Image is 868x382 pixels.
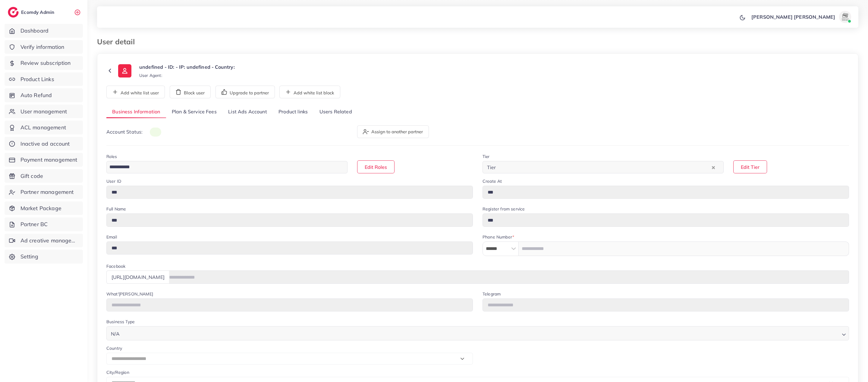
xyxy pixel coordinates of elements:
a: Inactive ad account [5,137,83,151]
small: User Agent: [139,72,162,78]
a: ACL management [5,121,83,134]
a: Verify information [5,40,83,54]
button: Edit Roles [357,160,395,173]
a: Plan & Service Fees [166,106,222,118]
span: Verify information [20,43,64,51]
button: Add white list block [279,86,340,98]
img: logo [8,7,19,17]
p: undefined - ID: - IP: undefined - Country: [139,63,235,71]
input: Search for option [498,163,710,172]
a: logoEcomdy Admin [8,7,56,17]
p: [PERSON_NAME] [PERSON_NAME] [751,13,835,21]
a: Market Package [5,201,83,215]
label: Full Name [106,206,126,212]
a: Gift code [5,169,83,183]
span: Auto Refund [20,91,52,99]
a: Business Information [106,106,166,118]
button: Block user [170,86,211,98]
a: Review subscription [5,56,83,70]
label: What'[PERSON_NAME] [106,291,153,297]
img: ic-user-info.36bf1079.svg [118,64,131,77]
label: City/Region [106,369,129,375]
label: Roles [106,153,117,159]
label: Register from service [483,206,525,212]
a: Ad creative management [5,234,83,248]
span: Partner management [20,188,74,196]
a: Setting [5,250,83,264]
div: [URL][DOMAIN_NAME] [106,270,169,283]
button: Clear Selected [712,164,715,171]
span: Payment management [20,156,77,164]
label: Create At [483,178,502,184]
label: Email [106,234,117,240]
a: Partner BC [5,217,83,231]
a: Partner management [5,185,83,199]
h2: Ecomdy Admin [21,9,56,15]
input: Search for option [121,328,839,338]
label: User ID [106,178,121,184]
button: Edit Tier [733,160,767,173]
a: [PERSON_NAME] [PERSON_NAME]avatar [748,11,854,23]
a: Product links [273,106,313,118]
a: Users Related [313,106,357,118]
span: Review subscription [20,59,71,67]
span: Product Links [20,75,54,83]
a: Dashboard [5,24,83,38]
input: Search for option [107,163,340,172]
a: Auto Refund [5,88,83,102]
a: List Ads Account [222,106,273,118]
label: Business Type [106,319,135,325]
a: User management [5,105,83,118]
div: Search for option [483,161,724,173]
span: Market Package [20,204,61,212]
span: Setting [20,253,38,260]
label: Country [106,345,122,351]
button: Assign to another partner [357,125,429,138]
div: Search for option [106,161,348,173]
h3: User detail [97,37,140,46]
p: Account Status: [106,128,161,136]
label: Tier [483,153,490,159]
div: Search for option [106,326,849,340]
span: User management [20,108,67,115]
img: avatar [839,11,851,23]
span: Tier [486,163,497,172]
label: Phone Number [483,234,514,240]
span: ACL management [20,124,66,131]
span: N/A [110,330,121,338]
button: Upgrade to partner [215,86,275,98]
a: Product Links [5,72,83,86]
label: Telegram [483,291,501,297]
span: Gift code [20,172,43,180]
label: Facebook [106,263,125,269]
span: Partner BC [20,220,48,228]
a: Payment management [5,153,83,167]
span: Ad creative management [20,237,78,245]
span: Inactive ad account [20,140,70,148]
span: Dashboard [20,27,49,35]
button: Add white list user [106,86,165,98]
